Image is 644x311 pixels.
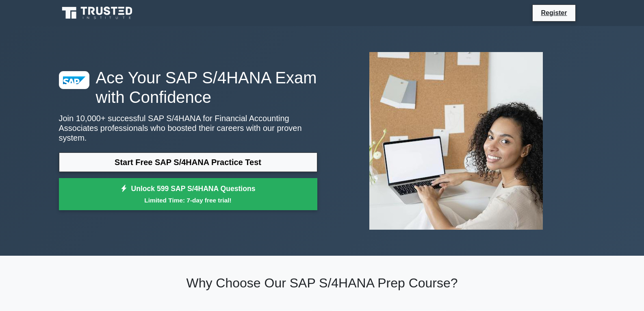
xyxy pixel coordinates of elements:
[59,178,317,211] a: Unlock 599 SAP S/4HANA QuestionsLimited Time: 7-day free trial!
[536,8,572,18] a: Register
[69,196,307,205] small: Limited Time: 7-day free trial!
[59,68,317,107] h1: Ace Your SAP S/4HANA Exam with Confidence
[59,152,317,172] a: Start Free SAP S/4HANA Practice Test
[59,275,585,291] h2: Why Choose Our SAP S/4HANA Prep Course?
[59,113,317,143] p: Join 10,000+ successful SAP S/4HANA for Financial Accounting Associates professionals who boosted...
